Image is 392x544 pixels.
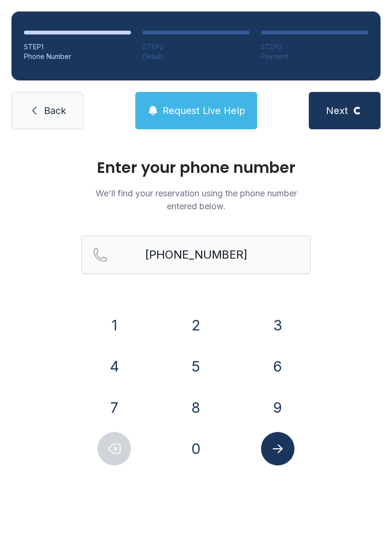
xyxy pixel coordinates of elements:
[261,350,294,383] button: 6
[261,308,294,342] button: 3
[179,432,213,465] button: 0
[24,42,131,52] div: STEP 1
[81,187,311,213] p: We'll find your reservation using the phone number entered below.
[142,42,250,52] div: STEP 2
[98,350,131,383] button: 4
[98,391,131,424] button: 7
[261,432,294,465] button: Submit lookup form
[179,350,213,383] button: 5
[261,52,368,61] div: Payment
[81,160,311,175] h1: Enter your phone number
[98,308,131,342] button: 1
[179,391,213,424] button: 8
[81,236,311,274] input: Reservation phone number
[163,104,245,117] span: Request Live Help
[142,52,250,61] div: Details
[24,52,131,61] div: Phone Number
[179,308,213,342] button: 2
[98,432,131,465] button: Delete number
[326,104,348,117] span: Next
[261,391,294,424] button: 9
[44,104,66,117] span: Back
[261,42,368,52] div: STEP 3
